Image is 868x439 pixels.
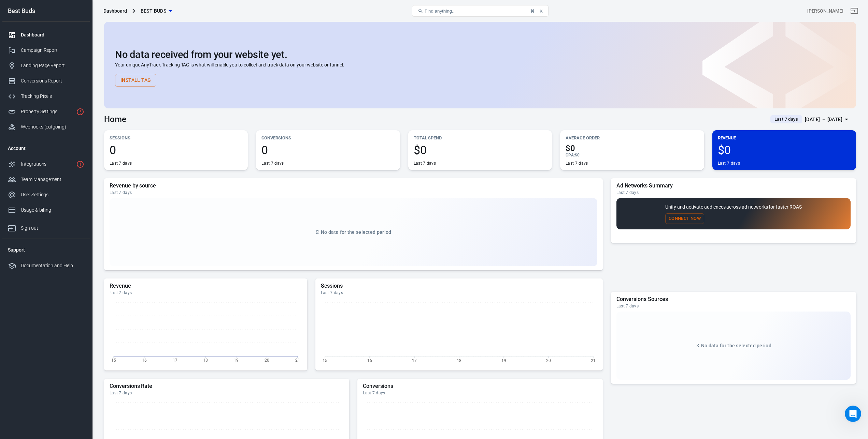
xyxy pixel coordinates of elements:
div: Webhooks (outgoing) [21,123,84,131]
span: $0 [718,144,851,156]
a: Landing Page Report [2,58,90,73]
h5: Revenue [110,283,302,289]
tspan: 15 [323,358,327,363]
div: Last 7 days [566,161,588,166]
div: Campaign Report [21,47,84,54]
div: Last 7 days [110,161,132,166]
tspan: 16 [142,358,147,363]
tspan: 20 [265,358,269,363]
tspan: 19 [501,358,506,363]
div: Last 7 days [616,190,851,195]
span: Last 7 days [772,116,801,123]
a: User Settings [2,187,90,202]
tspan: 19 [234,358,239,363]
a: Usage & billing [2,202,90,218]
p: Your unique AnyTrack Tracking TAG is what will enable you to collect and track data on your websi... [115,61,845,69]
li: Support [2,242,90,258]
div: Last 7 days [363,390,597,396]
div: Team Management [21,176,84,183]
a: Tracking Pixels [2,89,90,104]
div: User Settings [21,191,84,198]
div: Last 7 days [110,290,302,296]
span: $0 [414,144,546,156]
span: No data for the selected period [321,229,391,235]
div: Property Settings [21,108,73,115]
div: Best Buds [2,8,90,14]
span: $0 [566,144,698,152]
tspan: 17 [173,358,177,363]
tspan: 16 [367,358,372,363]
span: 0 [261,144,394,156]
div: Sign out [21,225,84,232]
span: CPA : [566,153,575,157]
h5: Revenue by source [110,182,597,189]
button: Find anything...⌘ + K [412,5,549,17]
a: Team Management [2,172,90,187]
h5: Sessions [321,283,597,289]
a: Webhooks (outgoing) [2,119,90,135]
div: Usage & billing [21,207,84,214]
p: Revenue [718,134,851,141]
p: Average Order [566,134,698,141]
a: Campaign Report [2,43,90,58]
svg: 1 networks not verified yet [76,160,84,168]
div: Last 7 days [110,190,597,195]
span: No data for the selected period [701,343,771,348]
button: Best Buds [138,5,175,17]
p: Unify and activate audiences across ad networks for faster ROAS [665,203,802,211]
tspan: 21 [591,358,596,363]
p: Sessions [110,134,242,141]
li: Account [2,140,90,156]
p: Total Spend [414,134,546,141]
h3: Home [104,115,126,124]
tspan: 20 [546,358,551,363]
h5: Conversions Sources [616,296,851,303]
span: Best Buds [141,7,167,15]
span: 0 [110,144,242,156]
div: Last 7 days [110,390,344,396]
button: Connect Now [665,213,704,224]
tspan: 15 [111,358,116,363]
a: Sign out [2,218,90,236]
a: Dashboard [2,27,90,43]
span: $0 [575,153,580,157]
div: Integrations [21,161,73,168]
div: Landing Page Report [21,62,84,69]
tspan: 21 [295,358,300,363]
tspan: 18 [457,358,461,363]
iframe: Intercom live chat [845,406,861,422]
div: Dashboard [103,7,127,14]
div: [DATE] － [DATE] [805,115,842,124]
h5: Conversions Rate [110,383,344,390]
svg: Property is not installed yet [76,108,84,116]
a: Integrations [2,156,90,172]
div: ⌘ + K [530,9,543,14]
a: Property Settings [2,104,90,119]
a: Conversions Report [2,73,90,89]
div: Tracking Pixels [21,93,84,100]
div: Documentation and Help [21,262,84,269]
div: Last 7 days [414,161,436,166]
tspan: 18 [203,358,208,363]
div: Dashboard [21,31,84,39]
button: Install Tag [115,74,156,87]
div: Conversions Report [21,77,84,85]
button: Last 7 days[DATE] － [DATE] [765,114,856,125]
p: Conversions [261,134,394,141]
h2: No data received from your website yet. [115,49,845,60]
div: Last 7 days [616,303,851,309]
h5: Ad Networks Summary [616,182,851,189]
div: Last 7 days [321,290,597,296]
div: Account id: urbQMKm7 [807,7,843,15]
h5: Conversions [363,383,597,390]
a: Sign out [846,3,863,19]
div: Last 7 days [261,161,284,166]
span: Find anything... [425,9,456,14]
div: Last 7 days [718,161,740,166]
tspan: 17 [412,358,417,363]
